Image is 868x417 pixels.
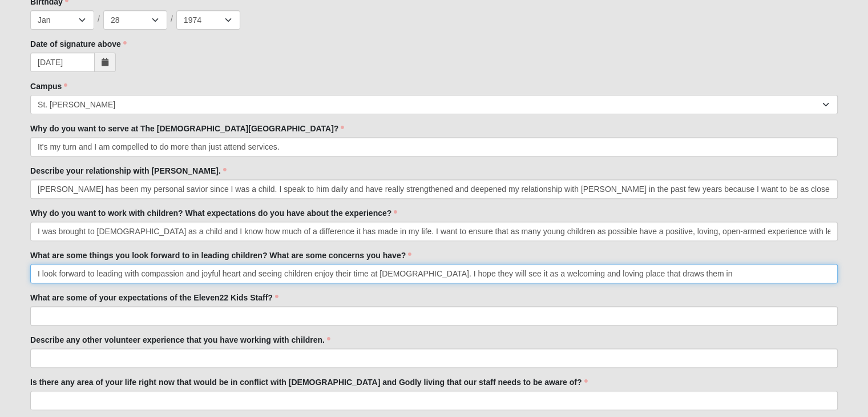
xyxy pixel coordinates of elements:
[30,165,227,177] label: Describe your relationship with [PERSON_NAME].
[30,334,330,346] label: Describe any other volunteer experience that you have working with children.
[30,292,278,303] label: What are some of your expectations of the Eleven22 Kids Staff?
[30,81,67,92] label: Campus
[30,250,411,261] label: What are some things you look forward to in leading children? What are some concerns you have?
[30,207,397,219] label: Why do you want to work with children? What expectations do you have about the experience?
[30,376,587,388] label: Is there any area of your life right now that would be in conflict with [DEMOGRAPHIC_DATA] and Go...
[171,13,173,26] span: /
[30,123,344,134] label: Why do you want to serve at The [DEMOGRAPHIC_DATA][GEOGRAPHIC_DATA]?
[98,13,100,26] span: /
[30,38,127,50] label: Date of signature above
